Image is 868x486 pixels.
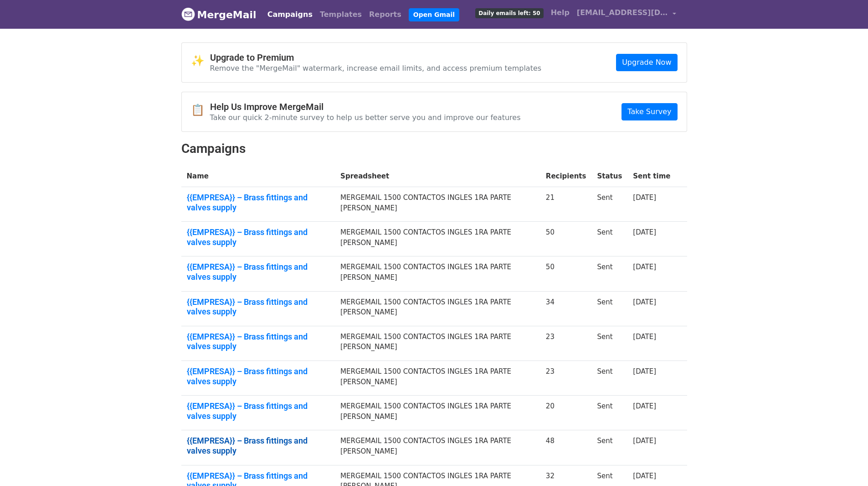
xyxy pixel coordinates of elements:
[335,361,540,396] td: MERGEMAIL 1500 CONTACTOS INGLES 1RA PARTE [PERSON_NAME]
[591,326,627,361] td: Sent
[540,166,592,187] th: Recipients
[475,8,543,18] span: Daily emails left: 50
[633,472,656,480] a: [DATE]
[633,263,656,271] a: [DATE]
[591,291,627,326] td: Sent
[187,366,330,386] a: {{EMPRESA}} – Brass fittings and valves supply
[633,193,656,202] a: [DATE]
[181,5,257,24] a: MergeMail
[591,166,627,187] th: Status
[540,326,592,361] td: 23
[210,101,521,112] h4: Help Us Improve MergeMail
[409,8,459,21] a: Open Gmail
[633,228,656,236] a: [DATE]
[191,54,210,68] span: ✨
[591,187,627,222] td: Sent
[316,5,365,24] a: Templates
[822,442,868,486] iframe: Chat Widget
[627,166,676,187] th: Sent time
[187,227,330,247] a: {{EMPRESA}} – Brass fittings and valves supply
[633,402,656,410] a: [DATE]
[210,52,542,63] h4: Upgrade to Premium
[540,396,592,430] td: 20
[181,166,335,187] th: Name
[621,103,677,120] a: Take Survey
[335,187,540,222] td: MERGEMAIL 1500 CONTACTOS INGLES 1RA PARTE [PERSON_NAME]
[335,256,540,291] td: MERGEMAIL 1500 CONTACTOS INGLES 1RA PARTE [PERSON_NAME]
[633,333,656,341] a: [DATE]
[365,5,405,24] a: Reports
[187,401,330,421] a: {{EMPRESA}} – Brass fittings and valves supply
[822,442,868,486] div: Widget de chat
[187,297,330,317] a: {{EMPRESA}} – Brass fittings and valves supply
[591,361,627,396] td: Sent
[335,222,540,256] td: MERGEMAIL 1500 CONTACTOS INGLES 1RA PARTE [PERSON_NAME]
[577,7,668,18] span: [EMAIL_ADDRESS][DOMAIN_NAME]
[335,326,540,361] td: MERGEMAIL 1500 CONTACTOS INGLES 1RA PARTE [PERSON_NAME]
[633,367,656,376] a: [DATE]
[540,361,592,396] td: 23
[335,430,540,465] td: MERGEMAIL 1500 CONTACTOS INGLES 1RA PARTE [PERSON_NAME]
[187,436,330,455] a: {{EMPRESA}} – Brass fittings and valves supply
[616,54,677,71] a: Upgrade Now
[264,5,316,24] a: Campaigns
[472,4,547,22] a: Daily emails left: 50
[573,4,680,25] a: [EMAIL_ADDRESS][DOMAIN_NAME]
[187,262,330,282] a: {{EMPRESA}} – Brass fittings and valves supply
[591,222,627,256] td: Sent
[210,63,542,73] p: Remove the "MergeMail" watermark, increase email limits, and access premium templates
[540,256,592,291] td: 50
[591,256,627,291] td: Sent
[181,141,687,157] h2: Campaigns
[187,193,330,212] a: {{EMPRESA}} – Brass fittings and valves supply
[335,166,540,187] th: Spreadsheet
[191,104,210,117] span: 📋
[547,4,573,22] a: Help
[591,430,627,465] td: Sent
[540,222,592,256] td: 50
[210,113,521,122] p: Take our quick 2-minute survey to help us better serve you and improve our features
[591,396,627,430] td: Sent
[633,298,656,306] a: [DATE]
[181,7,195,21] img: MergeMail logo
[633,437,656,445] a: [DATE]
[187,332,330,351] a: {{EMPRESA}} – Brass fittings and valves supply
[540,430,592,465] td: 48
[335,291,540,326] td: MERGEMAIL 1500 CONTACTOS INGLES 1RA PARTE [PERSON_NAME]
[540,187,592,222] td: 21
[335,396,540,430] td: MERGEMAIL 1500 CONTACTOS INGLES 1RA PARTE [PERSON_NAME]
[540,291,592,326] td: 34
